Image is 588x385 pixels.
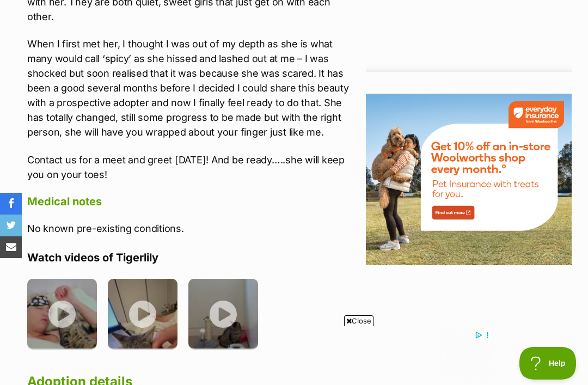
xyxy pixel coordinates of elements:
[27,36,350,139] p: When I first met her, I thought I was out of my depth as she is what many would call ‘spicy’ as s...
[188,279,258,349] img: j6eg9hobzcjtfp2gupz3.jpg
[96,331,492,380] iframe: Advertisement
[108,279,177,349] img: gqq2zyw9iwdpkwrec702.jpg
[27,279,97,349] img: ngjcjwwncnutaikom4a5.jpg
[519,347,577,380] iframe: Help Scout Beacon - Open
[366,94,572,265] img: Everyday Insurance by Woolworths promotional banner
[27,152,350,182] p: Contact us for a meet and greet [DATE]! And be ready…..she will keep you on your toes!
[27,194,350,209] h4: Medical notes
[344,315,373,326] span: Close
[27,250,350,265] h4: Watch videos of Tigerlily
[27,221,350,236] p: No known pre-existing conditions.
